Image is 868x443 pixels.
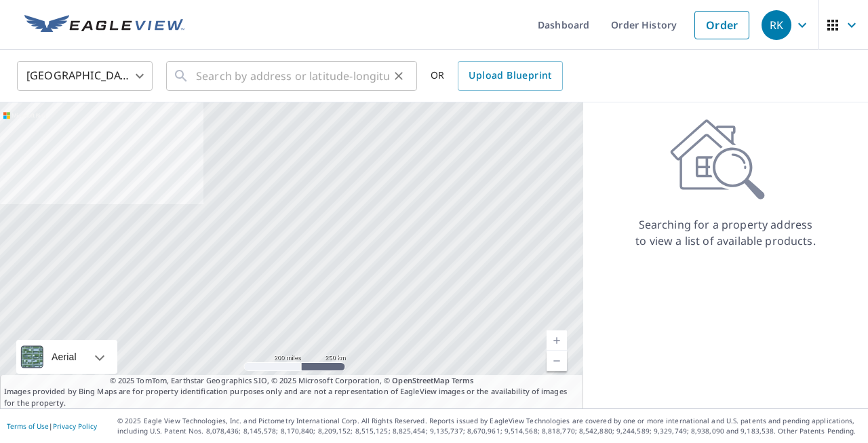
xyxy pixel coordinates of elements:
span: © 2025 TomTom, Earthstar Geographics SIO, © 2025 Microsoft Corporation, © [110,375,474,387]
a: Terms of Use [7,421,49,431]
a: Privacy Policy [53,421,97,431]
button: Clear [389,66,408,85]
div: Aerial [47,340,81,374]
a: OpenStreetMap [392,375,449,385]
img: EV Logo [24,15,184,35]
p: | [7,422,97,430]
div: [GEOGRAPHIC_DATA] [17,57,153,95]
div: RK [762,10,791,40]
div: Aerial [16,340,117,374]
p: © 2025 Eagle View Technologies, Inc. and Pictometry International Corp. All Rights Reserved. Repo... [117,416,861,436]
span: Upload Blueprint [469,67,551,84]
a: Current Level 5, Zoom Out [547,351,567,371]
a: Terms [452,375,474,385]
a: Current Level 5, Zoom In [547,330,567,351]
div: OR [431,61,563,91]
a: Upload Blueprint [458,61,562,91]
input: Search by address or latitude-longitude [196,57,389,95]
p: Searching for a property address to view a list of available products. [635,216,816,249]
a: Order [694,11,749,39]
